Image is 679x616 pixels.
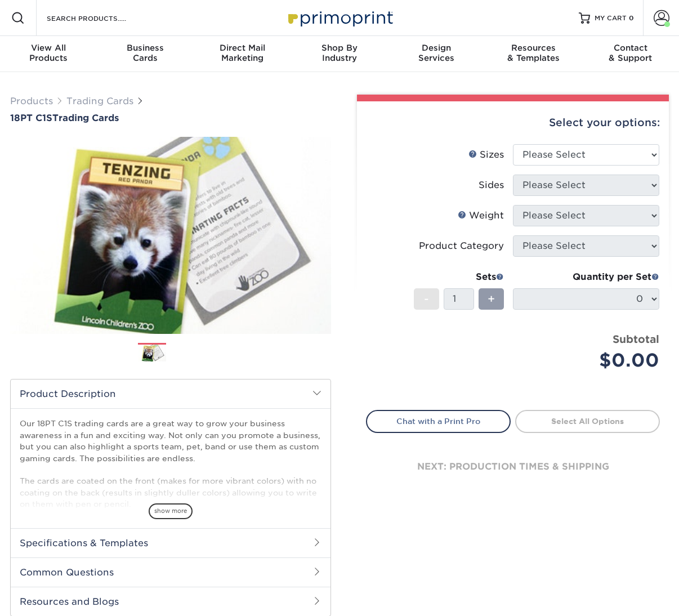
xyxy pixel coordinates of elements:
div: & Support [582,43,679,63]
a: Select All Options [515,410,660,432]
div: Industry [291,43,388,63]
div: & Templates [485,43,582,63]
a: Contact& Support [582,36,679,72]
a: Resources& Templates [485,36,582,72]
img: Primoprint [283,6,396,30]
div: Select your options: [366,101,660,144]
div: Product Category [419,239,504,253]
a: Chat with a Print Pro [366,410,511,432]
div: Weight [458,209,504,222]
span: Direct Mail [194,43,291,53]
span: show more [149,503,193,519]
input: SEARCH PRODUCTS..... [46,11,155,25]
h2: Specifications & Templates [11,528,330,557]
div: Sides [479,178,504,192]
img: Trading Cards 01 [138,343,166,363]
a: Shop ByIndustry [291,36,388,72]
span: - [424,291,429,307]
h2: Common Questions [11,557,330,587]
a: Trading Cards [66,96,133,106]
span: Contact [582,43,679,53]
div: $0.00 [521,347,659,374]
div: Sets [414,270,504,284]
span: Resources [485,43,582,53]
span: Shop By [291,43,388,53]
a: DesignServices [388,36,485,72]
span: 0 [629,14,634,22]
img: 18PT C1S 01 [10,124,331,346]
h2: Product Description [11,380,330,408]
strong: Subtotal [613,333,659,345]
div: Cards [97,43,194,63]
a: 18PT C1STrading Cards [10,113,331,123]
a: Direct MailMarketing [194,36,291,72]
div: Marketing [194,43,291,63]
div: next: production times & shipping [366,433,660,501]
span: MY CART [595,14,627,23]
span: Design [388,43,485,53]
span: 18PT C1S [10,113,52,123]
span: Business [97,43,194,53]
p: Our 18PT C1S trading cards are a great way to grow your business awareness in a fun and exciting ... [20,418,321,510]
h2: Resources and Blogs [11,587,330,616]
div: Sizes [468,148,504,162]
div: Services [388,43,485,63]
a: Products [10,96,53,106]
h1: Trading Cards [10,113,331,123]
a: BusinessCards [97,36,194,72]
span: + [488,291,495,307]
img: Trading Cards 02 [176,338,204,367]
div: Quantity per Set [513,270,659,284]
